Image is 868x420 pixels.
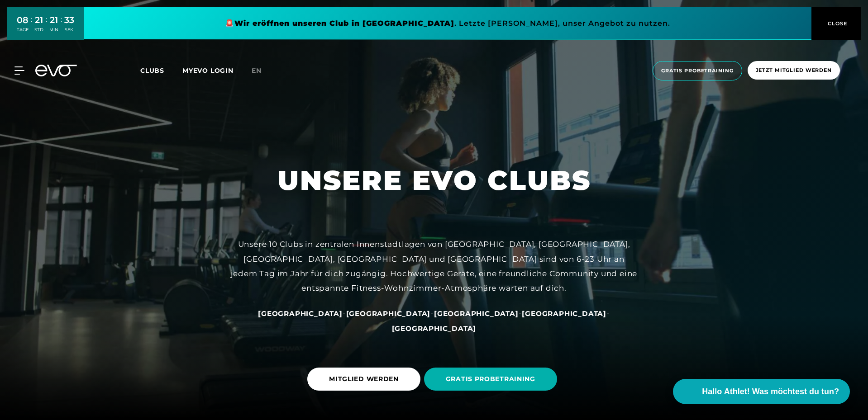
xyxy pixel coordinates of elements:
a: MITGLIED WERDEN [307,361,424,397]
div: MIN [49,27,58,33]
span: Jetzt Mitglied werden [756,66,832,74]
a: Jetzt Mitglied werden [745,61,843,80]
span: MITGLIED WERDEN [329,374,399,384]
button: CLOSE [811,7,861,40]
span: Clubs [140,66,164,75]
div: : [31,14,32,38]
a: [GEOGRAPHIC_DATA] [522,309,606,318]
a: [GEOGRAPHIC_DATA] [258,309,343,318]
div: : [46,14,47,38]
div: 21 [49,14,58,27]
div: 08 [17,14,29,27]
span: CLOSE [825,19,848,28]
span: Hallo Athlet! Was möchtest du tun? [702,386,839,398]
button: Hallo Athlet! Was möchtest du tun? [673,379,850,404]
a: Clubs [140,66,182,75]
span: GRATIS PROBETRAINING [446,374,535,384]
a: MYEVO LOGIN [182,66,234,75]
a: [GEOGRAPHIC_DATA] [346,309,431,318]
span: en [252,66,262,75]
div: : [61,14,62,38]
a: en [252,66,272,76]
h1: UNSERE EVO CLUBS [277,163,591,198]
div: 21 [34,14,43,27]
div: - - - - [230,306,638,335]
div: 33 [64,14,74,27]
a: GRATIS PROBETRAINING [424,361,561,397]
a: Gratis Probetraining [650,61,745,80]
div: SEK [64,27,74,33]
div: TAGE [17,27,29,33]
div: Unsere 10 Clubs in zentralen Innenstadtlagen von [GEOGRAPHIC_DATA], [GEOGRAPHIC_DATA], [GEOGRAPHI... [230,237,638,295]
a: [GEOGRAPHIC_DATA] [434,309,519,318]
a: [GEOGRAPHIC_DATA] [392,324,477,333]
span: Gratis Probetraining [661,67,734,75]
div: STD [34,27,43,33]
